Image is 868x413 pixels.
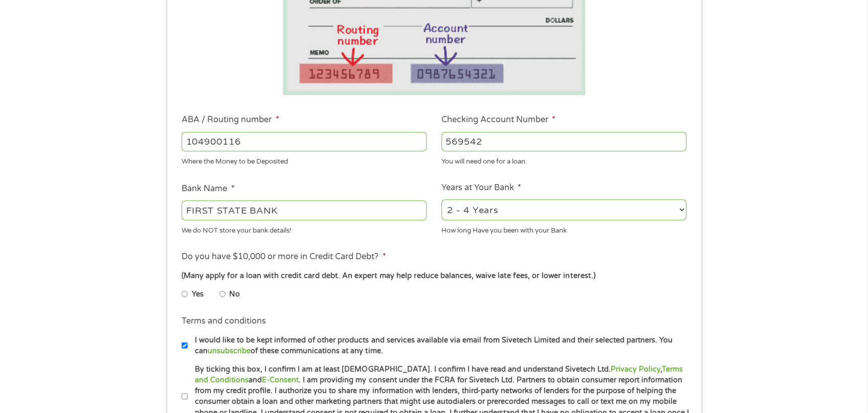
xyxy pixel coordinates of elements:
[441,222,686,236] div: How long Have you been with your Bank
[182,183,234,194] label: Bank Name
[192,289,204,300] label: Yes
[610,365,660,374] a: Privacy Policy
[182,153,427,167] div: Where the Money to be Deposited
[208,347,251,355] a: unsubscribe
[441,153,686,167] div: You will need one for a loan.
[262,376,299,384] a: E-Consent
[229,289,240,300] label: No
[441,132,686,151] input: 345634636
[441,182,521,193] label: Years at Your Bank
[441,114,555,125] label: Checking Account Number
[182,114,279,125] label: ABA / Routing number
[182,270,686,282] div: (Many apply for a loan with credit card debt. An expert may help reduce balances, waive late fees...
[182,251,386,262] label: Do you have $10,000 or more in Credit Card Debt?
[182,316,266,327] label: Terms and conditions
[195,365,682,384] a: Terms and Conditions
[182,222,427,236] div: We do NOT store your bank details!
[188,335,689,357] label: I would like to be kept informed of other products and services available via email from Sivetech...
[182,132,427,151] input: 263177916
